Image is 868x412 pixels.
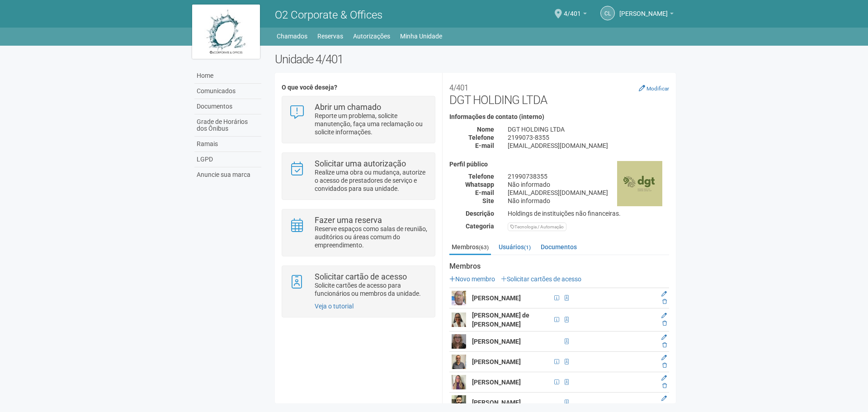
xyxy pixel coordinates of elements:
[452,355,466,369] img: user.png
[449,240,491,255] a: Membros(63)
[353,30,390,43] a: Autorizações
[564,11,587,19] a: 4/401
[619,11,674,19] a: [PERSON_NAME]
[477,126,494,133] strong: Nome
[472,358,521,365] strong: [PERSON_NAME]
[449,80,669,107] h2: DGT HOLDING LTDA
[452,291,466,305] img: user.png
[194,99,261,114] a: Documentos
[194,68,261,84] a: Home
[452,375,466,389] img: user.png
[194,137,261,152] a: Ramais
[646,85,669,92] small: Modificar
[449,83,468,92] small: 4/401
[619,1,668,17] span: Claudia Luíza Soares de Castro
[315,168,428,193] p: Realize uma obra ou mudança, autorize o acesso de prestadores de serviço e convidados para sua un...
[482,197,494,204] strong: Site
[479,244,489,251] small: (63)
[277,30,307,43] a: Chamados
[315,272,407,281] strong: Solicitar cartão de acesso
[524,244,531,251] small: (1)
[449,161,669,168] h4: Perfil público
[282,84,435,91] h4: O que você deseja?
[315,215,382,225] strong: Fazer uma reserva
[501,189,676,197] div: [EMAIL_ADDRESS][DOMAIN_NAME]
[194,84,261,99] a: Comunicados
[275,9,382,21] span: O2 Corporate & Offices
[194,167,261,182] a: Anuncie sua marca
[661,355,667,361] a: Editar membro
[501,209,676,218] div: Holdings de instituições não financeiras.
[472,379,521,386] strong: [PERSON_NAME]
[289,216,428,249] a: Fazer uma reserva Reserve espaços como salas de reunião, auditórios ou áreas comum do empreendime...
[452,334,466,349] img: user.png
[661,313,667,319] a: Editar membro
[400,30,442,43] a: Minha Unidade
[466,210,494,217] strong: Descrição
[449,275,495,283] a: Novo membro
[661,395,667,402] a: Editar membro
[639,85,669,92] a: Modificar
[315,281,428,298] p: Solicite cartões de acesso para funcionários ou membros da unidade.
[452,313,466,327] img: user.png
[449,114,669,120] h4: Informações de contato (interno)
[289,273,428,298] a: Solicitar cartão de acesso Solicite cartões de acesso para funcionários ou membros da unidade.
[501,142,676,150] div: [EMAIL_ADDRESS][DOMAIN_NAME]
[501,275,581,283] a: Solicitar cartões de acesso
[662,298,667,305] a: Excluir membro
[289,103,428,136] a: Abrir um chamado Reporte um problema, solicite manutenção, faça uma reclamação ou solicite inform...
[475,142,494,149] strong: E-mail
[564,1,581,17] span: 4/401
[661,291,667,297] a: Editar membro
[475,189,494,196] strong: E-mail
[617,161,662,206] img: business.png
[275,52,676,66] h2: Unidade 4/401
[501,133,676,142] div: 2199073-8355
[315,303,354,310] a: Veja o tutorial
[315,102,381,112] strong: Abrir um chamado
[452,395,466,410] img: user.png
[317,30,343,43] a: Reservas
[192,5,260,59] img: logo.jpg
[538,240,579,254] a: Documentos
[472,294,521,302] strong: [PERSON_NAME]
[661,375,667,381] a: Editar membro
[501,197,676,205] div: Não informado
[472,399,521,406] strong: [PERSON_NAME]
[662,403,667,409] a: Excluir membro
[468,134,494,141] strong: Telefone
[472,312,529,328] strong: [PERSON_NAME] de [PERSON_NAME]
[508,223,566,231] div: Tecnologia / Automação
[496,240,533,254] a: Usuários(1)
[662,342,667,348] a: Excluir membro
[315,112,428,136] p: Reporte um problema, solicite manutenção, faça uma reclamação ou solicite informações.
[289,160,428,193] a: Solicitar uma autorização Realize uma obra ou mudança, autorize o acesso de prestadores de serviç...
[662,362,667,369] a: Excluir membro
[466,223,494,230] strong: Categoria
[501,125,676,133] div: DGT HOLDING LTDA
[662,320,667,327] a: Excluir membro
[315,225,428,249] p: Reserve espaços como salas de reunião, auditórios ou áreas comum do empreendimento.
[472,338,521,345] strong: [PERSON_NAME]
[501,172,676,180] div: 21990738355
[661,334,667,341] a: Editar membro
[465,181,494,188] strong: Whatsapp
[600,6,615,20] a: CL
[449,262,669,270] strong: Membros
[315,159,406,168] strong: Solicitar uma autorização
[662,383,667,389] a: Excluir membro
[501,180,676,189] div: Não informado
[468,173,494,180] strong: Telefone
[194,152,261,167] a: LGPD
[194,114,261,137] a: Grade de Horários dos Ônibus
